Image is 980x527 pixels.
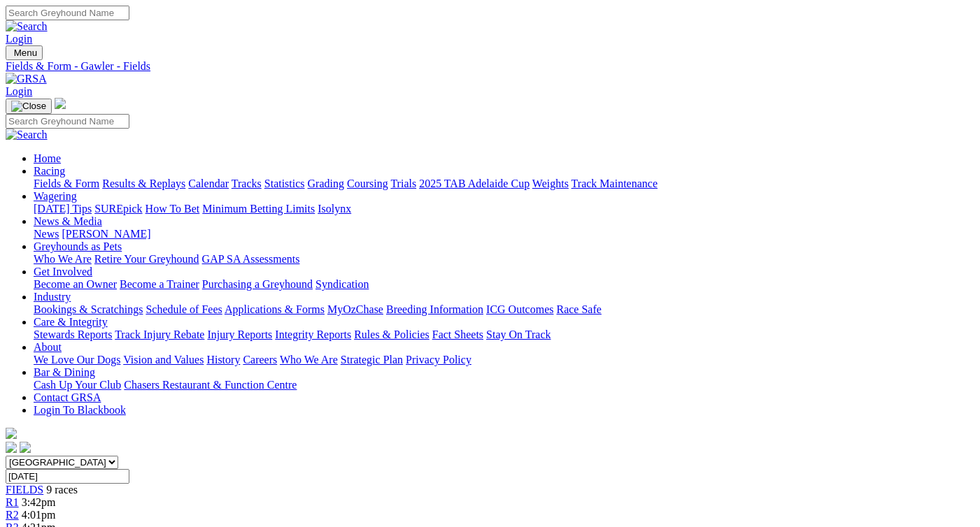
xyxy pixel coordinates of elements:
[34,215,102,227] a: News & Media
[207,329,272,340] a: Injury Reports
[34,303,143,315] a: Bookings & Scratchings
[94,203,142,215] a: SUREpick
[280,354,338,366] a: Who We Are
[232,178,262,189] a: Tracks
[34,253,92,265] a: Who We Are
[390,178,416,189] a: Trials
[34,203,974,215] div: Wagering
[34,165,65,177] a: Racing
[327,303,383,315] a: MyOzChase
[386,303,483,315] a: Breeding Information
[46,484,78,496] span: 9 races
[123,354,204,366] a: Vision and Values
[34,354,974,366] div: About
[6,114,129,129] input: Search
[34,316,108,328] a: Care & Integrity
[6,85,32,97] a: Login
[486,329,551,340] a: Stay On Track
[34,278,117,290] a: Become an Owner
[188,178,229,189] a: Calendar
[347,178,388,189] a: Coursing
[20,442,31,453] img: twitter.svg
[202,253,300,265] a: GAP SA Assessments
[406,354,471,366] a: Privacy Policy
[6,442,17,453] img: facebook.svg
[556,303,601,315] a: Race Safe
[6,60,974,73] a: Fields & Form - Gawler - Fields
[34,253,974,266] div: Greyhounds as Pets
[34,366,95,378] a: Bar & Dining
[206,354,240,366] a: History
[202,278,313,290] a: Purchasing a Greyhound
[34,303,974,316] div: Industry
[34,152,61,164] a: Home
[120,278,199,290] a: Become a Trainer
[34,203,92,215] a: [DATE] Tips
[6,73,47,85] img: GRSA
[6,484,43,496] a: FIELDS
[6,129,48,141] img: Search
[145,203,200,215] a: How To Bet
[34,278,974,291] div: Get Involved
[341,354,403,366] a: Strategic Plan
[6,99,52,114] button: Toggle navigation
[34,240,122,252] a: Greyhounds as Pets
[6,33,32,45] a: Login
[432,329,483,340] a: Fact Sheets
[11,101,46,112] img: Close
[102,178,185,189] a: Results & Replays
[94,253,199,265] a: Retire Your Greyhound
[419,178,530,189] a: 2025 TAB Adelaide Cup
[34,266,92,277] a: Get Involved
[34,291,71,303] a: Industry
[6,45,43,60] button: Toggle navigation
[315,278,369,290] a: Syndication
[62,228,150,240] a: [PERSON_NAME]
[34,329,974,341] div: Care & Integrity
[571,178,658,189] a: Track Maintenance
[22,509,56,521] span: 4:01pm
[34,341,62,353] a: About
[34,178,974,190] div: Racing
[34,404,126,416] a: Login To Blackbook
[275,329,351,340] a: Integrity Reports
[34,391,101,403] a: Contact GRSA
[34,379,974,391] div: Bar & Dining
[22,496,56,508] span: 3:42pm
[34,228,59,240] a: News
[124,379,297,391] a: Chasers Restaurant & Function Centre
[14,48,37,58] span: Menu
[34,228,974,240] div: News & Media
[34,178,99,189] a: Fields & Form
[6,428,17,439] img: logo-grsa-white.png
[115,329,204,340] a: Track Injury Rebate
[34,329,112,340] a: Stewards Reports
[354,329,429,340] a: Rules & Policies
[55,98,66,109] img: logo-grsa-white.png
[318,203,351,215] a: Isolynx
[532,178,569,189] a: Weights
[6,20,48,33] img: Search
[6,6,129,20] input: Search
[308,178,344,189] a: Grading
[6,496,19,508] a: R1
[264,178,305,189] a: Statistics
[6,509,19,521] a: R2
[202,203,315,215] a: Minimum Betting Limits
[34,354,120,366] a: We Love Our Dogs
[243,354,277,366] a: Careers
[34,379,121,391] a: Cash Up Your Club
[6,469,129,484] input: Select date
[225,303,325,315] a: Applications & Forms
[145,303,222,315] a: Schedule of Fees
[486,303,553,315] a: ICG Outcomes
[34,190,77,202] a: Wagering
